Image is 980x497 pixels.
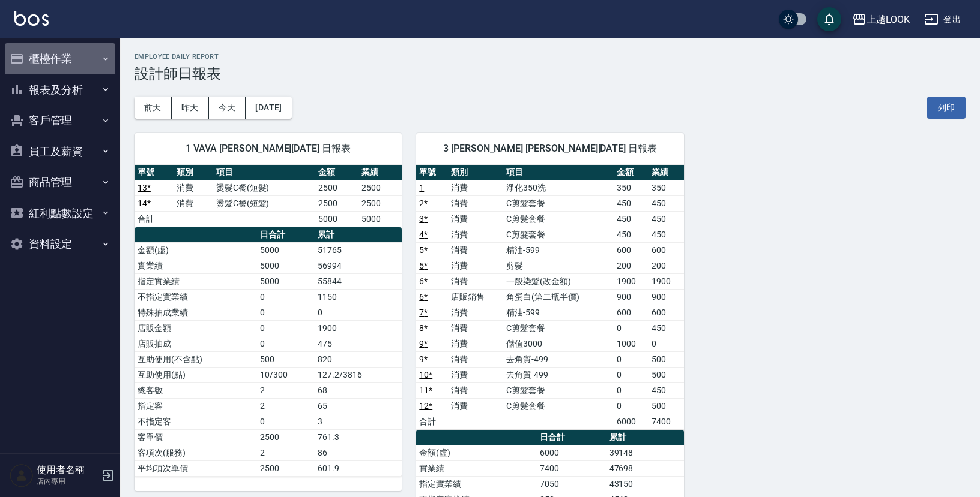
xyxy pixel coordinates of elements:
th: 項目 [213,165,315,180]
td: 3 [315,414,402,429]
td: 特殊抽成業績 [135,305,257,320]
td: 2500 [315,180,358,195]
td: 7050 [537,476,606,492]
div: 上越LOOK [867,12,910,27]
td: 900 [614,289,649,305]
td: 店販抽成 [135,336,257,351]
td: 1000 [614,336,649,351]
td: 47698 [606,460,684,476]
button: 客戶管理 [5,105,115,136]
td: 指定實業績 [135,273,257,289]
td: 0 [614,367,649,382]
th: 類別 [448,165,503,180]
td: 5000 [315,211,358,227]
td: 燙髮C餐(短髮) [213,180,315,195]
button: 上越LOOK [847,7,915,32]
td: 200 [614,258,649,273]
td: 86 [315,445,402,460]
td: 1150 [315,289,402,305]
td: 350 [614,180,649,195]
td: 2500 [257,460,315,476]
button: 今天 [209,97,246,119]
td: 儲值3000 [503,336,614,351]
th: 金額 [315,165,358,180]
span: 3 [PERSON_NAME] [PERSON_NAME][DATE] 日報表 [431,143,669,155]
td: 實業績 [135,258,257,273]
td: 600 [614,305,649,320]
td: 65 [315,398,402,414]
td: 0 [649,336,683,351]
button: save [817,7,841,31]
td: 0 [257,289,315,305]
td: 消費 [448,211,503,227]
td: 店販銷售 [448,289,503,305]
th: 日合計 [537,430,606,445]
td: 消費 [448,273,503,289]
td: 消費 [174,195,213,211]
td: 不指定客 [135,414,257,429]
button: 紅利點數設定 [5,198,115,229]
td: 0 [257,336,315,351]
td: 消費 [448,227,503,242]
td: 精油-599 [503,305,614,320]
td: 450 [614,227,649,242]
td: 0 [614,398,649,414]
td: 消費 [448,320,503,336]
button: 報表及分析 [5,74,115,106]
td: 店販金額 [135,320,257,336]
p: 店內專用 [37,476,98,487]
button: 櫃檯作業 [5,43,115,74]
td: 1900 [649,273,683,289]
td: 互助使用(點) [135,367,257,382]
td: 平均項次單價 [135,460,257,476]
td: 0 [614,320,649,336]
td: 消費 [448,195,503,211]
th: 累計 [315,227,402,243]
td: 客單價 [135,429,257,445]
td: 淨化350洗 [503,180,614,195]
th: 項目 [503,165,614,180]
td: C剪髮套餐 [503,320,614,336]
td: 450 [649,320,683,336]
td: 2 [257,382,315,398]
td: 51765 [315,242,402,258]
td: 200 [649,258,683,273]
td: 55844 [315,273,402,289]
button: 員工及薪資 [5,136,115,167]
td: 2500 [358,180,402,195]
td: 450 [614,195,649,211]
td: 2 [257,445,315,460]
img: Logo [14,11,49,26]
th: 單號 [416,165,448,180]
td: 合計 [135,211,174,227]
td: 2500 [358,195,402,211]
td: 56994 [315,258,402,273]
td: C剪髮套餐 [503,195,614,211]
td: 350 [649,180,683,195]
td: C剪髮套餐 [503,398,614,414]
td: 剪髮 [503,258,614,273]
td: 761.3 [315,429,402,445]
td: 600 [649,242,683,258]
td: 消費 [448,242,503,258]
td: 指定實業績 [416,476,537,492]
td: 消費 [448,382,503,398]
td: 6000 [614,414,649,429]
button: 商品管理 [5,167,115,198]
td: 43150 [606,476,684,492]
td: 指定客 [135,398,257,414]
td: 消費 [448,367,503,382]
td: 450 [614,211,649,227]
td: 0 [257,320,315,336]
button: 登出 [919,8,966,31]
td: 2500 [315,195,358,211]
img: Person [10,463,34,487]
td: 475 [315,336,402,351]
td: 6000 [537,445,606,460]
td: 68 [315,382,402,398]
td: 金額(虛) [416,445,537,460]
td: 總客數 [135,382,257,398]
td: 7400 [537,460,606,476]
td: 燙髮C餐(短髮) [213,195,315,211]
td: 5000 [257,258,315,273]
